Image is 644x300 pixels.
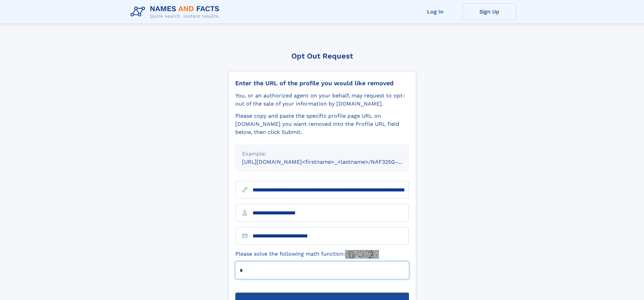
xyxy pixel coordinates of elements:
[242,159,422,165] small: [URL][DOMAIN_NAME]<firstname>_<lastname>/NAF325G-xxxxxxxx
[128,3,225,21] img: Logo Names and Facts
[408,3,462,20] a: Log In
[235,92,409,108] div: You, or an authorized agent on your behalf, may request to opt-out of the sale of your informatio...
[235,79,409,87] div: Enter the URL of the profile you would like removed
[242,150,402,158] div: Example:
[235,250,379,259] label: Please solve the following math function:
[228,52,416,60] div: Opt Out Request
[462,3,517,20] a: Sign Up
[235,112,409,136] div: Please copy and paste the specific profile page URL on [DOMAIN_NAME] you want removed into the Pr...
